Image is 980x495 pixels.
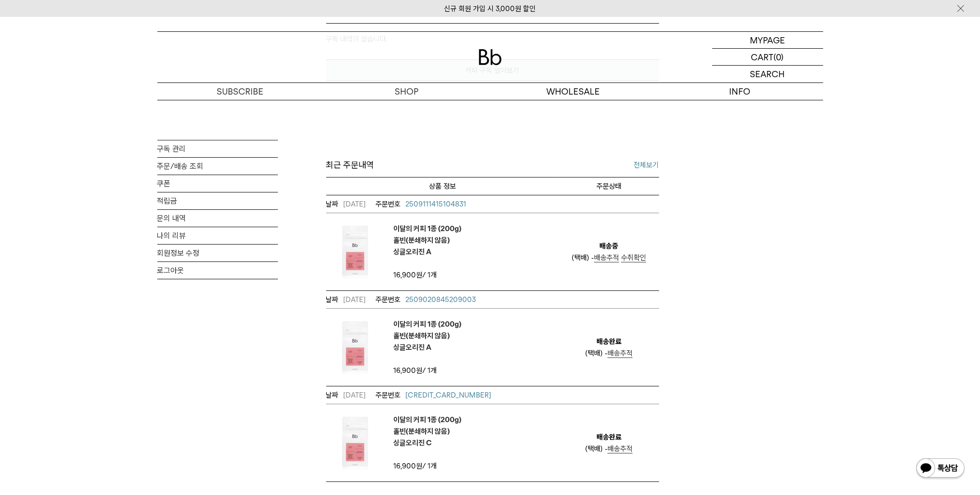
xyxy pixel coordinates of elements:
div: (택배) - [585,347,633,359]
img: 이달의 커피 [326,414,384,472]
img: 이달의 커피 [326,318,384,376]
strong: 16,900원 [394,366,423,375]
a: 배송추적 [607,444,633,454]
a: 문의 내역 [157,210,278,227]
em: 배송중 [600,240,619,252]
em: [DATE] [326,294,366,305]
em: [DATE] [326,389,366,401]
p: MYPAGE [750,32,785,48]
span: 2509020845209003 [406,295,476,304]
strong: 16,900원 [394,462,423,470]
span: 2509111415104831 [406,200,467,208]
p: INFO [657,83,823,100]
p: CART [751,49,774,65]
span: 최근 주문내역 [326,158,374,172]
td: / 1개 [394,460,476,472]
td: / 1개 [394,269,476,281]
th: 주문상태 [559,177,659,195]
div: (택배) - [572,252,646,263]
a: 로그아웃 [157,262,278,279]
div: (택배) - [585,443,633,454]
em: 배송완료 [596,336,621,347]
th: 상품명/옵션 [326,177,559,195]
a: [CREDIT_CARD_NUMBER] [376,389,492,401]
a: 2509020845209003 [376,294,476,305]
img: 카카오톡 채널 1:1 채팅 버튼 [915,457,966,481]
a: 수취확인 [621,253,646,262]
a: 배송추적 [594,253,619,262]
strong: 16,900원 [394,271,423,279]
p: SEARCH [750,66,785,82]
em: [DATE] [326,198,366,210]
em: 배송완료 [596,431,621,443]
td: / 1개 [394,365,476,376]
span: [CREDIT_CARD_NUMBER] [406,391,492,399]
em: 이달의 커피 1종 (200g) 홀빈(분쇄하지 않음) 싱글오리진 A [394,318,462,353]
em: 이달의 커피 1종 (200g) 홀빈(분쇄하지 않음) 싱글오리진 C [394,414,462,449]
img: 로고 [479,49,502,65]
a: 이달의 커피 1종 (200g)홀빈(분쇄하지 않음)싱글오리진 A [394,318,462,353]
a: 나의 리뷰 [157,227,278,244]
a: 배송추적 [607,349,633,358]
a: 적립금 [157,192,278,209]
a: 구독 관리 [157,140,278,157]
p: WHOLESALE [490,83,657,100]
a: CART (0) [712,49,823,66]
p: (0) [774,49,784,65]
img: 이달의 커피 [326,223,384,281]
a: 이달의 커피 1종 (200g)홀빈(분쇄하지 않음)싱글오리진 A [394,223,462,258]
a: 전체보기 [634,159,659,171]
a: 회원정보 수정 [157,245,278,261]
a: SUBSCRIBE [157,83,324,100]
a: 쿠폰 [157,175,278,192]
a: SHOP [324,83,490,100]
a: 주문/배송 조회 [157,158,278,175]
a: MYPAGE [712,32,823,49]
a: 이달의 커피 1종 (200g)홀빈(분쇄하지 않음)싱글오리진 C [394,414,462,449]
a: 2509111415104831 [376,198,467,210]
em: 이달의 커피 1종 (200g) 홀빈(분쇄하지 않음) 싱글오리진 A [394,223,462,258]
a: 신규 회원 가입 시 3,000원 할인 [444,4,536,13]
